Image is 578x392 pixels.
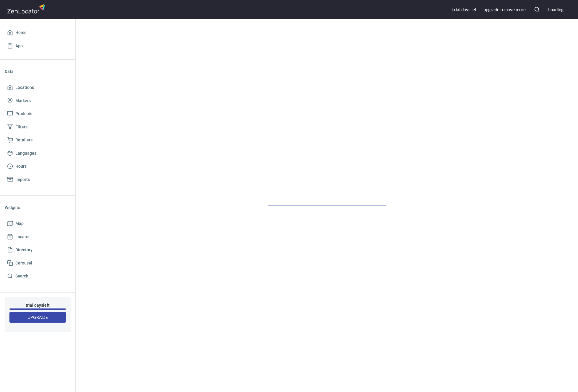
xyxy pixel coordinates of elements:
a: Languages [5,147,71,160]
li: Data [5,64,71,79]
img: zenlocator [7,2,47,15]
span: Filters [15,123,27,131]
a: Imports [5,173,71,186]
a: Products [5,107,71,120]
span: Carousel [15,259,32,267]
span: Markers [15,97,31,104]
a: Home [5,26,71,39]
a: Filters [5,120,71,134]
span: Imports [15,176,30,183]
a: Locator [5,230,71,244]
li: Widgets [5,200,71,215]
span: Home [15,29,27,36]
a: App [5,39,71,53]
h6: trial day s left [9,302,66,308]
span: Locations [15,84,34,91]
a: Directory [5,243,71,257]
a: Map [5,217,71,230]
a: Markers [5,94,71,107]
span: Upgrade [14,314,61,321]
span: Map [15,220,24,227]
span: Search [15,272,28,280]
a: Search [5,269,71,283]
div: trial day s left — upgrade to have more [452,6,526,13]
span: Retailers [15,136,32,144]
span: Languages [15,150,36,157]
button: Upgrade [9,312,66,323]
span: Products [15,110,32,117]
span: Locator [15,233,30,241]
span: App [15,42,23,50]
div: Loading... [548,6,566,13]
span: Hours [15,163,27,170]
a: Hours [5,160,71,173]
a: Retailers [5,133,71,147]
span: Directory [15,246,32,254]
a: Locations [5,81,71,94]
button: Search [530,3,543,16]
a: Carousel [5,257,71,270]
